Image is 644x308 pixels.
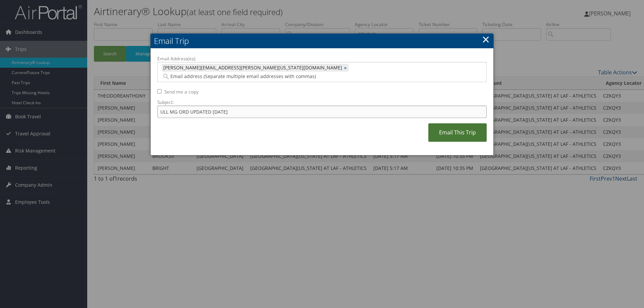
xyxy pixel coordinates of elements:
a: × [344,64,348,71]
label: Send me a copy [164,88,199,95]
label: Email Address(es): [157,55,487,62]
label: Subject: [157,99,487,106]
span: [PERSON_NAME][EMAIL_ADDRESS][PERSON_NAME][US_STATE][DOMAIN_NAME] [162,64,342,71]
a: × [482,33,490,46]
h2: Email Trip [151,34,493,48]
a: Email This Trip [428,123,487,142]
input: Add a short subject for the email [157,106,487,118]
input: Email address (Separate multiple email addresses with commas) [162,73,403,80]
